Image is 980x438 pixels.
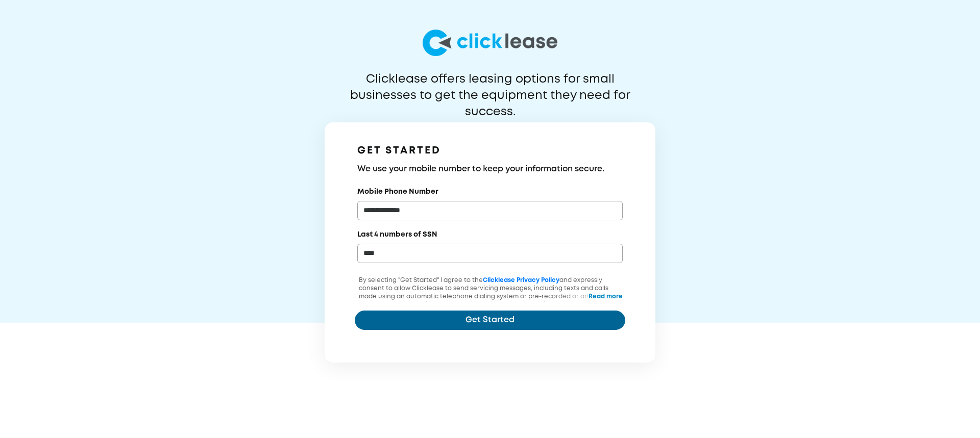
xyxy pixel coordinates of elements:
[355,276,625,325] p: By selecting "Get Started" I agree to the and expressly consent to allow Clicklease to send servi...
[325,71,655,104] p: Clicklease offers leasing options for small businesses to get the equipment they need for success.
[357,187,438,197] label: Mobile Phone Number
[357,229,437,240] label: Last 4 numbers of SSN
[423,30,557,56] img: logo-larg
[357,143,623,159] h1: GET STARTED
[483,277,559,283] a: Clicklease Privacy Policy
[355,311,625,330] button: Get Started
[357,163,623,175] h3: We use your mobile number to keep your information secure.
